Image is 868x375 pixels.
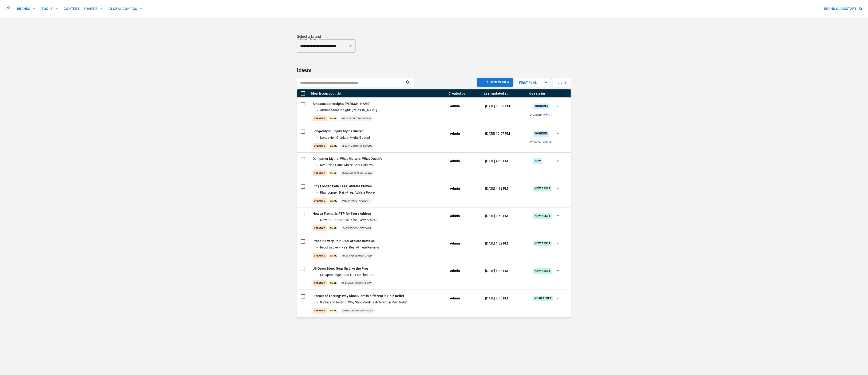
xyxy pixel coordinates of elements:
div: Last updated at [484,92,508,95]
div: Idea status [528,92,546,95]
p: Email [329,170,338,176]
p: Email [329,308,338,314]
p: Email [329,253,338,259]
p: creative [313,198,327,204]
div: New Asset [533,268,551,274]
p: [DATE] 4:12 PM [485,186,508,191]
p: PpL2Caxl82eAHs0F2pwD [340,253,373,259]
li: 9 Years of Testing: Why ShockSorb is different in Pain Relief [320,300,441,305]
p: Play Longer, Pain-Free: Athlete Proven [313,184,442,189]
p: Admin [450,268,460,273]
p: Dampener Myths: What Matters, What Doesn’t [313,156,442,161]
button: Menu [443,92,445,95]
p: Now at Fromuth: RTP for Every Athlete [313,211,442,216]
p: [DATE] 6:28 PM [485,268,508,273]
p: Admin [450,159,460,164]
span: Select a brand [297,34,321,39]
button: TOOLS [39,4,60,13]
li: US Open Edge: Gear Up Like the Pros [320,272,441,277]
p: Ideas [297,66,571,74]
button: first plan [515,78,551,87]
div: New [533,158,542,164]
button: CONTENT LIBRARIES [62,4,105,13]
label: Current Brand [300,37,318,41]
button: Menu [567,92,570,95]
p: creative [313,143,327,149]
li: Ambassador Insight: [PERSON_NAME] [320,108,441,113]
p: WTic1YNUiP31KtQn86hT [340,198,372,204]
p: [DATE] 4:23 PM [485,159,508,164]
li: Proof in Every Pair: Real Athlete Reviews [320,245,441,250]
div: New Asset [533,213,551,219]
p: 9 Years of Testing: Why ShockSorb is different in Pain Relief [313,294,442,298]
p: [DATE] 10:08 PM [485,104,510,109]
p: Email [329,143,338,149]
p: creative [313,308,327,314]
p: Admin [450,214,460,218]
p: 928HxSvOhGN1SukKUIuw [340,280,373,286]
p: Admin [450,241,460,246]
a: Add NEW IDEA [477,78,513,87]
p: creative [313,170,327,176]
p: lR6PkiXqEy7JjQVcewN9 [340,225,372,231]
p: Admin [450,131,460,136]
div: New Asset [533,241,551,246]
p: 7w5VXNYfi6t3WxEeezNc [340,115,373,121]
button: BRANDS [15,4,38,13]
p: Admin [450,104,460,109]
p: 2 Credits [530,140,541,144]
p: creative [313,280,327,286]
p: Proof in Every Pair: Real Athlete Reviews [313,239,442,244]
a: Adjust [543,113,552,117]
p: 9fSDN1cDQ16rhRKlNOPs [340,143,373,149]
div: Working [533,131,549,136]
p: Longevity IQ: Injury Myths Busted [313,129,442,134]
button: Open [347,43,354,49]
li: Now at Fromuth: RTP for Every Athlete [320,218,441,222]
button: BRAND QUICKSTART [822,4,864,13]
p: US Open Edge: Gear Up Like the Pros [313,266,442,271]
p: creative [313,115,327,121]
button: GLOBAL CONFIGS [107,4,145,13]
p: first plan [515,77,541,88]
p: zD3OQyLF09z9jaMWjD4L [340,170,374,176]
p: QUZN0ULPsW8nQHWTZQ03 [340,308,374,314]
p: [DATE] 1:52 PM [485,214,508,218]
div: Working [533,103,549,109]
p: Ambassador Insight: [PERSON_NAME] [313,101,442,106]
p: Admin [450,186,460,191]
p: 2 Credits [530,113,541,117]
p: Email [329,115,338,121]
p: Email [329,198,338,204]
a: Adjust [543,140,552,144]
div: Read Asset [533,296,553,301]
button: Menu [523,92,525,95]
div: Created by [449,92,465,95]
button: Menu [478,92,480,95]
button: Add NEW IDEA [477,78,513,87]
div: New Asset [533,186,551,191]
li: Recurring Pain: Where Gear Fails You [320,163,441,168]
li: Play Longer, Pain-Free: Athlete Proven [320,190,441,195]
p: [DATE] 1:52 PM [485,241,508,246]
p: Admin [450,296,460,301]
p: Email [329,280,338,286]
p: [DATE] 10:07 PM [485,131,510,136]
li: Longevity IQ: Injury Myths Busted [320,135,441,140]
p: [DATE] 8:50 PM [485,296,508,301]
p: Email [329,225,338,231]
p: creative [313,225,327,231]
p: creative [313,253,327,259]
div: Idea & concept title [311,92,341,95]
